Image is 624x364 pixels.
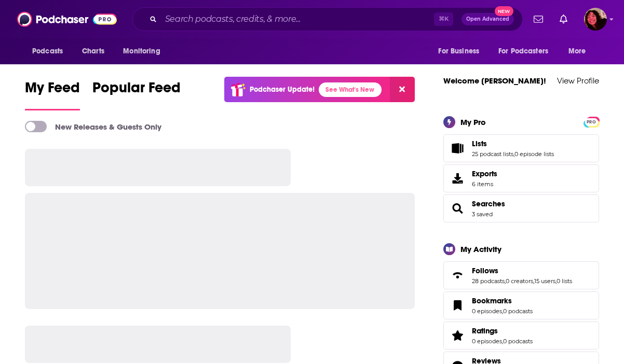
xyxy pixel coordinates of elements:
[472,199,505,208] a: Searches
[443,291,599,319] span: Bookmarks
[568,44,586,59] span: More
[462,13,514,25] button: Open AdvancedNew
[447,328,468,343] a: Ratings
[132,7,523,31] div: Search podcasts, credits, & more...
[472,296,533,305] a: Bookmarks
[472,180,497,188] span: 6 items
[443,164,599,192] a: Exports
[495,6,513,16] span: New
[502,307,503,315] span: ,
[584,8,607,31] button: Show profile menu
[472,338,502,345] a: 0 episodes
[584,8,607,31] img: User Profile
[25,79,80,103] span: My Feed
[25,41,76,61] button: open menu
[123,44,160,59] span: Monitoring
[460,117,486,127] div: My Pro
[434,12,453,26] span: ⌘ K
[17,9,117,29] img: Podchaser - Follow, Share and Rate Podcasts
[431,41,492,61] button: open menu
[438,44,479,59] span: For Business
[443,134,599,162] span: Lists
[161,11,434,27] input: Search podcasts, credits, & more...
[443,76,546,86] a: Welcome [PERSON_NAME]!
[92,79,181,110] a: Popular Feed
[555,277,557,285] span: ,
[472,150,513,158] a: 25 podcast lists
[503,307,533,315] a: 0 podcasts
[250,85,315,94] p: Podchaser Update!
[472,266,572,275] a: Follows
[92,79,181,103] span: Popular Feed
[319,82,382,97] a: See What's New
[561,41,599,61] button: open menu
[447,298,468,313] a: Bookmarks
[443,194,599,222] span: Searches
[443,261,599,289] span: Follows
[472,307,502,315] a: 0 episodes
[502,338,503,345] span: ,
[492,41,563,61] button: open menu
[472,169,497,178] span: Exports
[534,277,555,285] a: 15 users
[555,10,572,28] a: Show notifications dropdown
[472,139,554,148] a: Lists
[25,79,80,110] a: My Feed
[557,277,572,285] a: 0 lists
[472,326,533,335] a: Ratings
[460,244,501,254] div: My Activity
[447,201,468,216] a: Searches
[25,121,161,132] a: New Releases & Guests Only
[514,150,554,158] a: 0 episode lists
[472,266,498,275] span: Follows
[557,76,599,86] a: View Profile
[447,141,468,156] a: Lists
[472,277,505,285] a: 28 podcasts
[503,338,533,345] a: 0 podcasts
[472,296,512,305] span: Bookmarks
[472,326,498,335] span: Ratings
[584,8,607,31] span: Logged in as Kathryn-Musilek
[585,118,598,126] span: PRO
[447,171,468,186] span: Exports
[472,211,493,218] a: 3 saved
[498,44,548,59] span: For Podcasters
[82,44,104,59] span: Charts
[116,41,173,61] button: open menu
[506,277,533,285] a: 0 creators
[530,10,547,28] a: Show notifications dropdown
[443,321,599,349] span: Ratings
[533,277,534,285] span: ,
[466,17,509,22] span: Open Advanced
[505,277,506,285] span: ,
[513,150,514,158] span: ,
[75,41,111,61] a: Charts
[32,44,63,59] span: Podcasts
[585,117,598,125] a: PRO
[447,268,468,283] a: Follows
[472,139,487,148] span: Lists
